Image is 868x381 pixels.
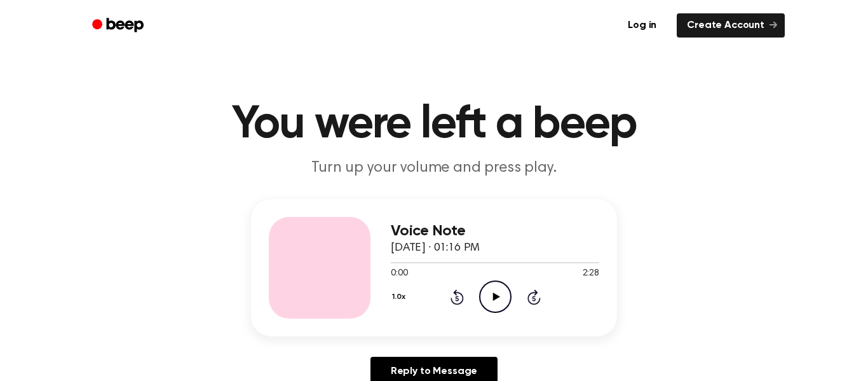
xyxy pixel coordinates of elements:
a: Beep [83,13,155,38]
a: Log in [615,11,669,40]
h3: Voice Note [391,223,599,240]
span: 2:28 [583,267,599,281]
span: 0:00 [391,267,407,281]
a: Create Account [677,13,785,38]
p: Turn up your volume and press play. [190,158,678,179]
h1: You were left a beep [109,102,759,148]
button: 1.0x [391,286,410,308]
span: [DATE] · 01:16 PM [391,242,480,254]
